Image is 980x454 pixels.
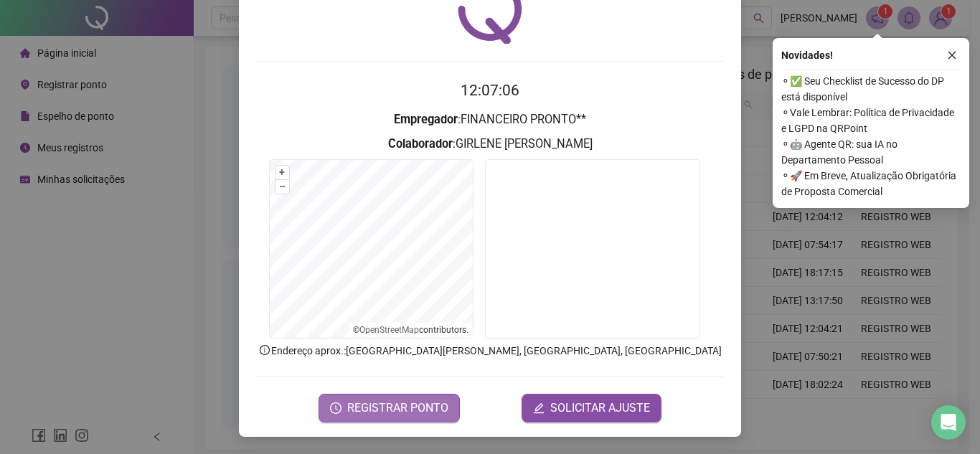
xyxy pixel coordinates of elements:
[781,47,833,63] span: Novidades !
[319,394,460,422] button: REGISTRAR PONTO
[931,405,966,440] div: Open Intercom Messenger
[550,399,650,417] span: SOLICITAR AJUSTE
[256,135,724,153] h3: : GIRLENE [PERSON_NAME]
[394,113,458,126] strong: Empregador
[359,325,419,335] a: OpenStreetMap
[461,82,519,99] time: 12:07:06
[275,180,289,194] button: –
[388,137,453,151] strong: Colaborador
[330,402,341,414] span: clock-circle
[533,402,545,414] span: edit
[781,105,961,136] span: ⚬ Vale Lembrar: Política de Privacidade e LGPD na QRPoint
[947,50,957,60] span: close
[353,325,468,335] li: © contributors.
[256,110,724,129] h3: : FINANCEIRO PRONTO**
[522,394,661,422] button: editSOLICITAR AJUSTE
[347,399,448,417] span: REGISTRAR PONTO
[258,344,271,356] span: info-circle
[781,168,961,199] span: ⚬ 🚀 Em Breve, Atualização Obrigatória de Proposta Comercial
[781,136,961,168] span: ⚬ 🤖 Agente QR: sua IA no Departamento Pessoal
[275,166,289,179] button: +
[256,343,724,359] p: Endereço aprox. : [GEOGRAPHIC_DATA][PERSON_NAME], [GEOGRAPHIC_DATA], [GEOGRAPHIC_DATA]
[781,73,961,105] span: ⚬ ✅ Seu Checklist de Sucesso do DP está disponível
